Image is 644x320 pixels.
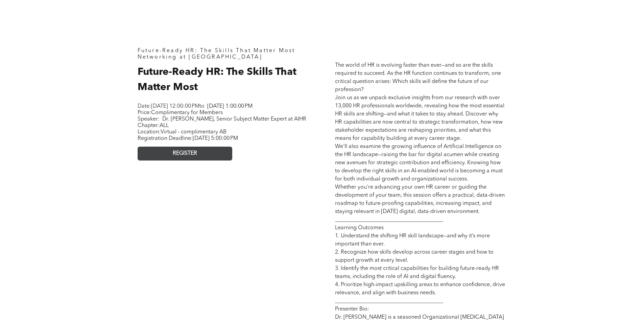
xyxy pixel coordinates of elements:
[193,136,238,141] span: [DATE] 5:00:00 PM
[151,110,223,115] span: Complimentary for Members
[138,147,232,161] a: REGISTER
[138,123,169,128] span: Chapter:
[138,110,223,115] span: Price:
[160,123,169,128] span: ALL
[173,150,197,157] span: REGISTER
[138,55,262,60] span: Networking at [GEOGRAPHIC_DATA]
[161,129,226,135] span: Virtual - complimentary AB
[138,129,238,141] span: Location: Registration Deadline:
[162,116,306,122] span: Dr. [PERSON_NAME], Senior Subject Matter Expert at AIHR
[207,104,253,109] span: [DATE] 1:00:00 PM
[138,116,160,122] span: Speaker:
[138,67,296,92] span: Future-Ready HR: The Skills That Matter Most
[138,104,205,109] span: Date: to
[151,104,199,109] span: [DATE] 12:00:00 PM
[138,48,295,54] span: Future-Ready HR: The Skills That Matter Most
